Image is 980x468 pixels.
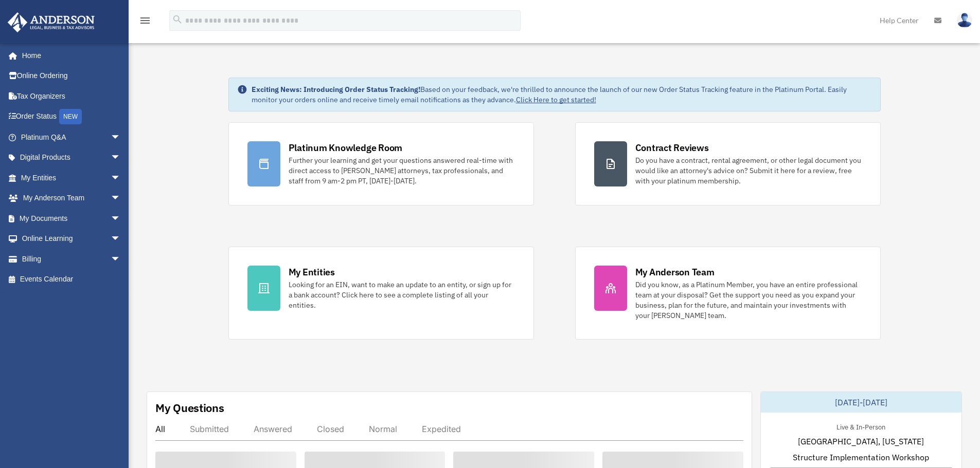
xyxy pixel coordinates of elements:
span: arrow_drop_down [111,249,131,270]
a: My Anderson Teamarrow_drop_down [7,188,136,209]
div: Based on your feedback, we're thrilled to announce the launch of our new Order Status Tracking fe... [252,84,872,105]
div: Do you have a contract, rental agreement, or other legal document you would like an attorney's ad... [635,155,862,186]
a: Home [7,45,131,66]
a: Online Learningarrow_drop_down [7,229,136,249]
a: Online Ordering [7,66,136,86]
div: Looking for an EIN, want to make an update to an entity, or sign up for a bank account? Click her... [289,279,515,310]
div: My Anderson Team [635,266,715,278]
div: Platinum Knowledge Room [289,141,403,154]
div: All [155,424,165,434]
span: arrow_drop_down [111,229,131,250]
i: search [172,14,183,25]
a: Platinum Q&Aarrow_drop_down [7,127,136,147]
a: Click Here to get started! [516,95,596,104]
span: Structure Implementation Workshop [793,451,929,463]
img: Anderson Advisors Platinum Portal [5,12,98,32]
a: My Documentsarrow_drop_down [7,208,136,229]
a: Contract Reviews Do you have a contract, rental agreement, or other legal document you would like... [575,122,881,205]
span: arrow_drop_down [111,127,131,148]
div: My Entities [289,266,335,278]
div: Normal [369,424,397,434]
div: [DATE]-[DATE] [761,392,961,413]
span: arrow_drop_down [111,167,131,189]
i: menu [139,14,151,27]
div: Did you know, as a Platinum Member, you have an entire professional team at your disposal? Get th... [635,279,862,321]
div: Answered [254,424,292,434]
div: NEW [59,109,82,124]
img: User Pic [957,13,972,28]
a: My Entities Looking for an EIN, want to make an update to an entity, or sign up for a bank accoun... [228,247,534,340]
a: Order StatusNEW [7,106,136,127]
div: Contract Reviews [635,141,709,154]
div: Further your learning and get your questions answered real-time with direct access to [PERSON_NAM... [289,155,515,186]
div: Submitted [190,424,229,434]
a: Tax Organizers [7,86,136,106]
span: arrow_drop_down [111,208,131,229]
div: Expedited [422,424,461,434]
strong: Exciting News: Introducing Order Status Tracking! [252,85,420,94]
a: Events Calendar [7,269,136,290]
a: Digital Productsarrow_drop_down [7,147,136,168]
div: My Questions [155,400,224,416]
a: Platinum Knowledge Room Further your learning and get your questions answered real-time with dire... [228,122,534,205]
a: My Entitiesarrow_drop_down [7,167,136,188]
span: arrow_drop_down [111,188,131,209]
span: arrow_drop_down [111,147,131,169]
div: Closed [317,424,344,434]
a: menu [139,18,151,27]
span: [GEOGRAPHIC_DATA], [US_STATE] [798,435,924,447]
div: Live & In-Person [828,421,894,432]
a: Billingarrow_drop_down [7,249,136,269]
a: My Anderson Team Did you know, as a Platinum Member, you have an entire professional team at your... [575,247,881,340]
